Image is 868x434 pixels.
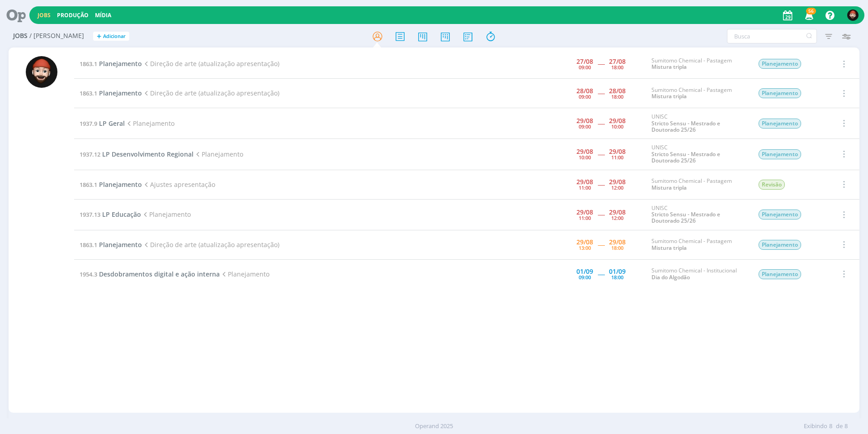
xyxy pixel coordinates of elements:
div: 09:00 [579,124,591,129]
div: 13:00 [579,245,591,250]
span: 1937.9 [80,119,97,128]
div: 18:00 [611,245,623,250]
span: 1863.1 [80,181,97,189]
span: ----- [598,89,604,97]
div: 29/08 [609,209,626,215]
span: ----- [598,119,604,128]
span: ----- [598,210,604,219]
span: Jobs [13,32,28,40]
div: Sumitomo Chemical - Pastagem [651,178,745,191]
span: Planejamento [759,210,801,219]
span: Planejamento [125,119,175,128]
a: Mídia [95,11,111,19]
div: 29/08 [609,239,626,245]
span: ----- [598,150,604,158]
a: Mistura tripla [651,63,687,71]
a: Mistura tripla [651,92,687,100]
span: ----- [598,270,604,278]
div: Sumitomo Chemical - Pastagem [651,87,745,100]
span: 1937.12 [80,150,100,158]
span: LP Geral [99,119,125,128]
span: 1863.1 [80,89,97,97]
div: 12:00 [611,215,623,220]
a: Jobs [38,11,51,19]
div: 01/09 [576,268,593,275]
span: 1954.3 [80,270,97,278]
span: de [836,422,843,431]
span: Direção de arte (atualização apresentação) [142,89,279,97]
div: 10:00 [579,155,591,160]
span: Direção de arte (atualização apresentação) [142,240,279,249]
button: +Adicionar [93,32,129,41]
span: Planejamento [99,89,142,97]
img: W [847,10,859,21]
a: Stricto Sensu - Mestrado e Doutorado 25/26 [651,119,720,134]
span: Planejamento [141,210,191,219]
div: 29/08 [576,179,593,185]
a: 1937.9LP Geral [80,119,125,128]
div: Sumitomo Chemical - Institucional [651,267,745,281]
div: 28/08 [609,88,626,94]
a: 1954.3Desdobramentos digital e ação interna [80,270,220,278]
span: Planejamento [759,119,801,129]
span: Exibindo [804,422,827,431]
a: 1863.1Planejamento [80,89,142,97]
a: 1863.1Planejamento [80,240,142,249]
div: 29/08 [576,148,593,155]
span: Direção de arte (atualização apresentação) [142,59,279,68]
div: UNISC [651,205,745,224]
span: ----- [598,240,604,249]
span: LP Educação [102,210,141,219]
div: Sumitomo Chemical - Pastagem [651,238,745,251]
span: LP Desenvolvimento Regional [102,150,193,158]
a: 1937.13LP Educação [80,210,141,219]
input: Busca [727,29,817,43]
span: 8 [844,422,848,431]
div: 29/08 [609,118,626,124]
span: Planejamento [759,149,801,159]
a: Mistura tripla [651,244,687,252]
div: 01/09 [609,268,626,275]
button: W [847,7,859,23]
span: Planejamento [99,59,142,68]
span: Planejamento [193,150,243,158]
span: Planejamento [759,269,801,279]
a: Mistura tripla [651,184,687,191]
div: 29/08 [609,148,626,155]
button: 56 [799,7,818,24]
img: W [26,56,57,88]
span: Desdobramentos digital e ação interna [99,270,220,278]
div: 09:00 [579,275,591,280]
div: 29/08 [576,209,593,215]
span: 8 [829,422,832,431]
span: Planejamento [99,180,142,189]
span: 1863.1 [80,60,97,68]
span: Planejamento [220,270,269,278]
div: UNISC [651,114,745,133]
div: 09:00 [579,65,591,70]
a: 1863.1Planejamento [80,59,142,68]
div: 10:00 [611,124,623,129]
a: 1937.12LP Desenvolvimento Regional [80,150,193,158]
div: 29/08 [609,179,626,185]
span: 56 [806,8,816,14]
div: 11:00 [611,155,623,160]
a: Dia do Algodão [651,273,690,281]
button: Mídia [92,12,114,19]
div: 28/08 [576,88,593,94]
div: 29/08 [576,118,593,124]
div: Sumitomo Chemical - Pastagem [651,57,745,71]
button: Produção [54,12,91,19]
div: 18:00 [611,94,623,99]
div: 12:00 [611,185,623,190]
div: 09:00 [579,94,591,99]
span: + [97,32,101,41]
span: Planejamento [759,240,801,250]
a: Stricto Sensu - Mestrado e Doutorado 25/26 [651,210,720,224]
span: Ajustes apresentação [142,180,215,189]
span: Planejamento [759,88,801,98]
span: 1863.1 [80,241,97,249]
div: 27/08 [609,58,626,65]
span: ----- [598,59,604,68]
a: Stricto Sensu - Mestrado e Doutorado 25/26 [651,150,720,164]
